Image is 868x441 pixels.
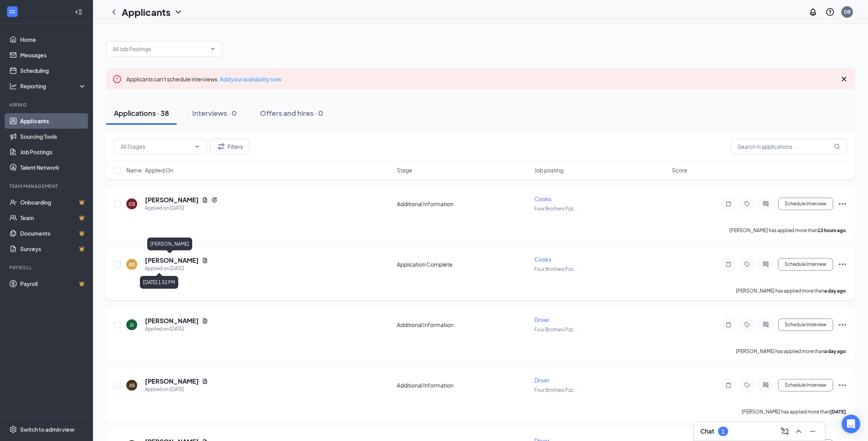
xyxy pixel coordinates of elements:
[75,8,83,16] svg: Collapse
[145,386,208,393] div: Applied on [DATE]
[145,377,199,386] h5: [PERSON_NAME]
[20,32,86,47] a: Home
[129,261,135,268] div: AD
[818,227,846,233] b: 13 hours ago
[109,7,119,17] a: ChevronLeft
[761,261,770,267] svg: ActiveChat
[9,102,85,108] div: Hiring
[192,108,237,118] div: Interviews · 0
[534,387,577,393] span: Four Brothers Pizz ...
[20,195,86,210] a: OnboardingCrown
[145,325,208,333] div: Applied on [DATE]
[724,261,733,267] svg: Note
[145,256,199,265] h5: [PERSON_NAME]
[220,76,281,83] a: Add your availability now
[834,143,840,150] svg: MagnifyingGlass
[130,322,134,328] div: JJ
[838,199,847,208] svg: Ellipses
[9,82,17,90] svg: Analysis
[731,139,847,154] input: Search in applications
[397,260,530,268] div: Application Complete
[145,317,199,325] h5: [PERSON_NAME]
[397,166,412,174] span: Stage
[838,320,847,329] svg: Ellipses
[778,379,833,391] button: Schedule Interview
[742,261,752,267] svg: Tag
[838,260,847,269] svg: Ellipses
[808,7,818,17] svg: Notifications
[761,322,770,328] svg: ActiveChat
[210,46,216,52] svg: ChevronDown
[202,378,208,384] svg: Document
[20,47,86,63] a: Messages
[145,204,217,212] div: Applied on [DATE]
[844,9,851,15] div: DB
[140,276,178,289] div: [DATE] 1:52 PM
[20,160,86,175] a: Talent Network
[260,108,323,118] div: Offers and hires · 0
[778,198,833,210] button: Schedule Interview
[778,258,833,270] button: Schedule Interview
[397,381,530,389] div: Additional Information
[174,7,183,17] svg: ChevronDown
[842,415,860,433] div: Open Intercom Messenger
[534,316,549,323] span: Driver
[724,382,733,388] svg: Note
[534,266,577,272] span: Four Brothers Pizz ...
[830,409,846,415] b: [DATE]
[736,348,847,355] p: [PERSON_NAME] has applied more than .
[729,227,847,234] p: [PERSON_NAME] has applied more than .
[534,377,549,384] span: Driver
[145,265,208,272] div: Applied on [DATE]
[217,142,226,151] svg: Filter
[534,166,563,174] span: Job posting
[20,82,87,90] div: Reporting
[210,139,250,154] button: Filter Filters
[129,382,135,389] div: JG
[122,5,170,19] h1: Applicants
[534,206,577,212] span: Four Brothers Pizz ...
[742,322,752,328] svg: Tag
[534,327,577,332] span: Four Brothers Pizz ...
[736,288,847,294] p: [PERSON_NAME] has applied more than .
[202,257,208,264] svg: Document
[20,226,86,241] a: DocumentsCrown
[825,7,835,17] svg: QuestionInfo
[20,241,86,257] a: SurveysCrown
[202,318,208,324] svg: Document
[700,427,714,436] h3: Chat
[20,144,86,160] a: Job Postings
[838,381,847,390] svg: Ellipses
[397,200,530,208] div: Additional Information
[824,288,846,294] b: a day ago
[742,408,847,415] p: [PERSON_NAME] has applied more than .
[724,322,733,328] svg: Note
[129,201,135,207] div: CS
[722,428,725,435] div: 1
[9,8,16,16] svg: WorkstreamLogo
[126,76,281,83] span: Applicants can't schedule interviews.
[808,427,817,436] svg: Minimize
[145,196,199,204] h5: [PERSON_NAME]
[742,201,752,207] svg: Tag
[794,427,803,436] svg: ChevronUp
[211,197,217,203] svg: Reapply
[20,276,86,291] a: PayrollCrown
[20,63,86,78] a: Scheduling
[724,201,733,207] svg: Note
[397,321,530,329] div: Additional Information
[761,382,770,388] svg: ActiveChat
[824,348,846,354] b: a day ago
[534,195,551,202] span: Cooks
[126,166,173,174] span: Name · Applied On
[761,201,770,207] svg: ActiveChat
[9,183,85,189] div: Team Management
[121,142,191,151] input: All Stages
[839,74,849,84] svg: Cross
[672,166,687,174] span: Score
[742,382,752,388] svg: Tag
[792,425,805,438] button: ChevronUp
[778,319,833,331] button: Schedule Interview
[20,425,74,433] div: Switch to admin view
[202,197,208,203] svg: Document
